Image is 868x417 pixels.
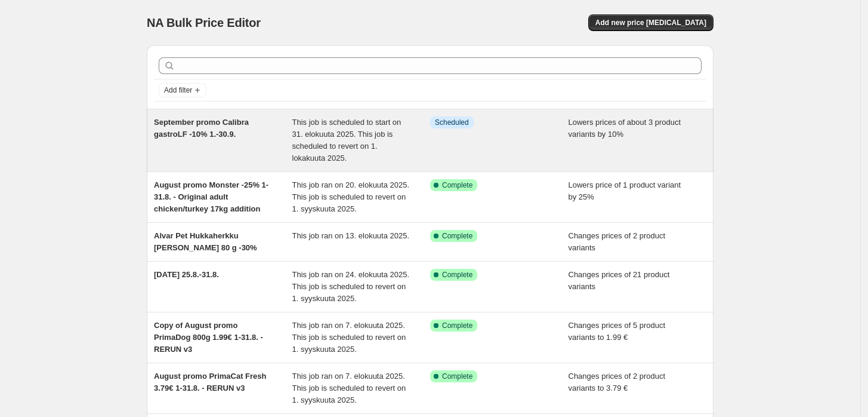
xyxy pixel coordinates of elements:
[569,372,666,393] span: Changes prices of 2 product variants to 3.79 €
[569,118,681,139] span: Lowers prices of about 3 product variants by 10%
[595,18,706,27] span: Add new price [MEDICAL_DATA]
[292,372,406,404] span: This job ran on 7. elokuuta 2025. This job is scheduled to revert on 1. syyskuuta 2025.
[154,118,249,139] span: September promo Calibra gastroLF -10% 1.-30.9.
[292,270,410,303] span: This job ran on 24. elokuuta 2025. This job is scheduled to revert on 1. syyskuuta 2025.
[292,118,401,162] span: This job is scheduled to start on 31. elokuuta 2025. This job is scheduled to revert on 1. lokaku...
[154,372,267,393] span: August promo PrimaCat Fresh 3.79€ 1-31.8. - RERUN v3
[147,16,261,29] span: NA Bulk Price Editor
[292,180,410,213] span: This job ran on 20. elokuuta 2025. This job is scheduled to revert on 1. syyskuuta 2025.
[292,321,406,354] span: This job ran on 7. elokuuta 2025. This job is scheduled to revert on 1. syyskuuta 2025.
[164,85,192,95] span: Add filter
[154,231,257,252] span: Alvar Pet Hukkaherkku [PERSON_NAME] 80 g -30%
[159,83,206,97] button: Add filter
[442,372,472,381] span: Complete
[154,321,263,354] span: Copy of August promo PrimaDog 800g 1.99€ 1-31.8. - RERUN v3
[569,270,670,291] span: Changes prices of 21 product variants
[435,118,469,127] span: Scheduled
[569,180,681,201] span: Lowers price of 1 product variant by 25%
[154,270,219,279] span: [DATE] 25.8.-31.8.
[442,321,472,330] span: Complete
[442,270,472,280] span: Complete
[442,180,472,190] span: Complete
[292,231,410,240] span: This job ran on 13. elokuuta 2025.
[154,180,268,213] span: August promo Monster -25% 1-31.8. - Original adult chicken/turkey 17kg addition
[569,321,666,342] span: Changes prices of 5 product variants to 1.99 €
[442,231,472,241] span: Complete
[588,14,713,31] button: Add new price [MEDICAL_DATA]
[569,231,666,252] span: Changes prices of 2 product variants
